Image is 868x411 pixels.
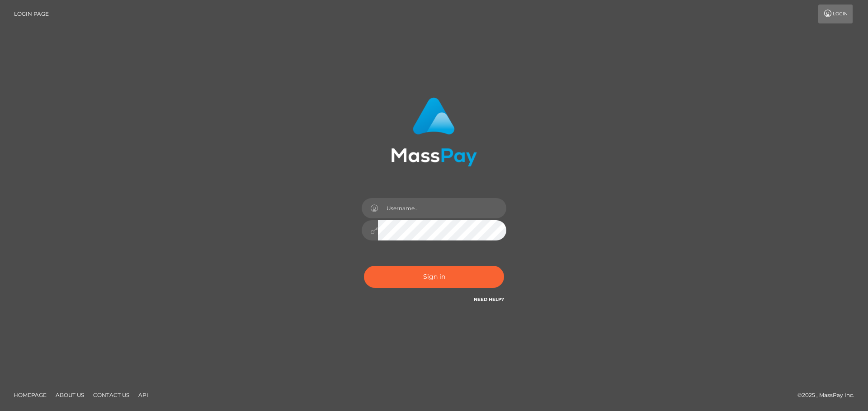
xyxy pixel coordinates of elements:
a: Homepage [10,388,50,402]
input: Username... [378,198,506,218]
a: Need Help? [474,296,504,302]
img: MassPay Login [391,97,477,166]
a: API [135,388,152,402]
a: About Us [52,388,88,402]
a: Contact Us [90,388,133,402]
button: Sign in [364,266,504,288]
a: Login Page [14,5,49,23]
a: Login [818,5,853,23]
div: © 2025 , MassPay Inc. [797,390,861,400]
